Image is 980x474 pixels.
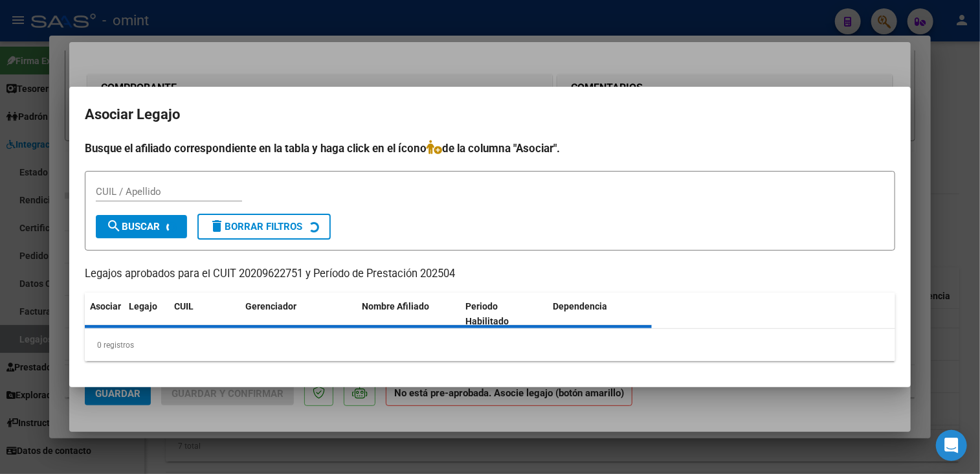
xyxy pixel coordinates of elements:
span: Borrar Filtros [209,221,302,232]
mat-icon: search [106,218,122,234]
datatable-header-cell: Dependencia [548,293,652,335]
div: Open Intercom Messenger [936,430,967,461]
button: Buscar [96,215,187,238]
datatable-header-cell: Gerenciador [240,293,357,335]
mat-icon: delete [209,218,225,234]
datatable-header-cell: Asociar [85,293,124,335]
span: Nombre Afiliado [362,301,429,311]
span: Gerenciador [245,301,296,311]
span: Periodo Habilitado [466,301,509,326]
datatable-header-cell: Periodo Habilitado [461,293,548,335]
div: 0 registros [85,329,895,361]
p: Legajos aprobados para el CUIT 20209622751 y Período de Prestación 202504 [85,266,895,282]
span: CUIL [174,301,194,311]
h2: Asociar Legajo [85,102,895,127]
span: Legajo [129,301,157,311]
button: Borrar Filtros [197,214,331,240]
datatable-header-cell: CUIL [169,293,240,335]
h4: Busque el afiliado correspondiente en la tabla y haga click en el ícono de la columna "Asociar". [85,140,895,157]
datatable-header-cell: Legajo [124,293,169,335]
datatable-header-cell: Nombre Afiliado [357,293,461,335]
span: Buscar [106,221,160,232]
span: Dependencia [553,301,608,311]
span: Asociar [90,301,121,311]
